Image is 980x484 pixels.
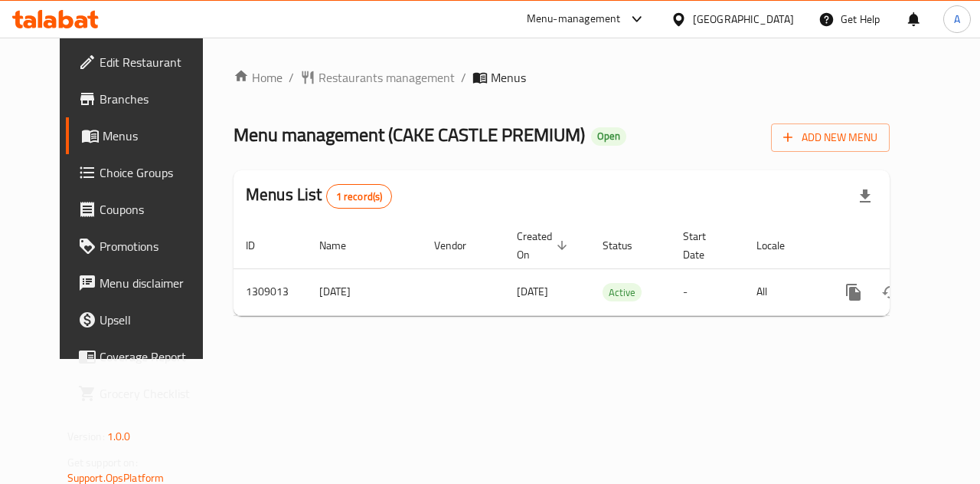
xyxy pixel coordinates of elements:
span: 1 record(s) [327,189,392,204]
span: Start Date [683,227,726,264]
a: Menu disclaimer [66,265,224,301]
span: Menus [491,68,526,87]
nav: breadcrumb [234,68,890,87]
a: Menus [66,117,224,154]
span: Open [591,130,626,143]
td: All [744,268,823,315]
td: 1309013 [234,268,307,315]
div: Open [591,127,626,146]
span: Upsell [100,311,211,329]
button: Change Status [872,274,909,311]
span: Menus [103,127,211,145]
span: Locale [756,236,805,255]
li: / [289,68,294,87]
span: Status [603,236,652,255]
span: [DATE] [517,282,548,301]
a: Coverage Report [66,338,224,375]
span: Version: [67,426,105,446]
span: Grocery Checklist [100,384,211,403]
a: Choice Groups [66,154,224,191]
span: Name [319,236,366,255]
span: Promotions [100,237,211,255]
span: Active [603,284,642,301]
span: Edit Restaurant [100,53,211,71]
button: Add New Menu [771,123,890,152]
li: / [461,68,466,87]
span: Coverage Report [100,347,211,366]
span: A [954,11,960,28]
span: Branches [100,90,211,108]
div: Active [603,283,642,301]
span: Choice Groups [100,163,211,182]
span: ID [246,236,275,255]
td: - [671,268,744,315]
h2: Menus List [246,183,392,209]
span: Coupons [100,200,211,219]
a: Branches [66,81,224,117]
span: Get support on: [67,453,138,472]
div: Menu-management [527,10,621,28]
span: Menu disclaimer [100,274,211,292]
td: [DATE] [307,268,422,315]
span: Restaurants management [318,68,455,87]
div: Total records count [326,184,393,209]
span: Created On [517,227,572,264]
a: Restaurants management [300,68,455,87]
a: Grocery Checklist [66,375,224,412]
a: Edit Restaurant [66,44,224,81]
a: Coupons [66,191,224,228]
span: Menu management ( CAKE CASTLE PREMIUM ) [234,117,585,152]
div: [GEOGRAPHIC_DATA] [693,11,794,28]
span: Add New Menu [783,128,877,147]
span: 1.0.0 [107,426,131,446]
div: Export file [847,178,884,215]
span: Vendor [434,236,486,255]
button: more [835,274,872,311]
a: Home [234,68,283,87]
a: Upsell [66,301,224,338]
a: Promotions [66,228,224,265]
